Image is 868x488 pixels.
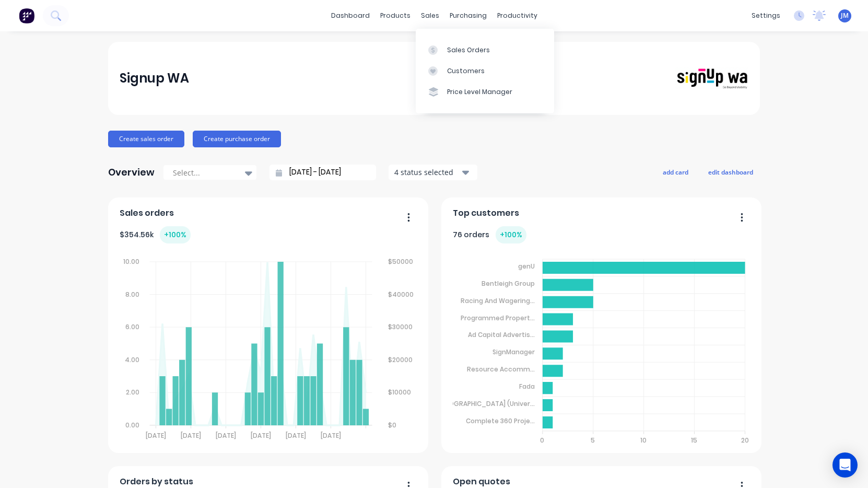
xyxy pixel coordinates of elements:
[518,262,535,271] tspan: genU
[389,388,412,397] tspan: $10000
[321,431,341,440] tspan: [DATE]
[120,226,191,243] div: $ 354.56k
[286,431,306,440] tspan: [DATE]
[467,365,535,374] tspan: Resource Accomm...
[416,39,554,60] a: Sales Orders
[416,82,554,102] a: Price Level Manager
[125,421,139,429] tspan: 0.00
[326,8,375,24] a: dashboard
[675,67,748,90] img: Signup WA
[19,8,34,24] img: Factory
[453,226,526,243] div: 76 orders
[453,207,519,219] span: Top customers
[389,322,413,331] tspan: $30000
[701,165,760,179] button: edit dashboard
[466,416,535,425] tspan: Complete 360 Proje...
[120,68,189,89] div: Signup WA
[447,66,485,76] div: Customers
[389,355,413,364] tspan: $20000
[741,436,749,445] tspan: 20
[394,167,460,178] div: 4 status selected
[251,431,271,440] tspan: [DATE]
[461,296,535,305] tspan: Racing And Wagering...
[461,313,535,322] tspan: Programmed Propert...
[492,347,535,356] tspan: SignManager
[193,131,281,147] button: Create purchase order
[125,289,139,298] tspan: 8.00
[146,431,166,440] tspan: [DATE]
[640,436,647,445] tspan: 10
[389,165,477,180] button: 4 status selected
[389,421,397,429] tspan: $0
[160,226,191,243] div: + 100 %
[841,11,849,20] span: JM
[120,207,174,219] span: Sales orders
[108,131,184,147] button: Create sales order
[124,355,139,364] tspan: 4.00
[746,8,785,24] div: settings
[496,226,526,243] div: + 100 %
[519,382,535,391] tspan: Fada
[444,8,492,24] div: purchasing
[656,165,695,179] button: add card
[125,322,139,331] tspan: 6.00
[216,431,236,440] tspan: [DATE]
[832,452,858,478] div: Open Intercom Messenger
[468,330,535,339] tspan: Ad Capital Advertis...
[120,475,193,488] span: Orders by status
[123,257,139,266] tspan: 10.00
[453,475,510,488] span: Open quotes
[125,388,139,397] tspan: 2.00
[540,436,544,445] tspan: 0
[416,8,444,24] div: sales
[447,45,490,55] div: Sales Orders
[108,162,155,183] div: Overview
[389,399,535,408] tspan: [PERSON_NAME][GEOGRAPHIC_DATA] (Univer...
[691,436,697,445] tspan: 15
[389,289,414,298] tspan: $40000
[482,279,535,288] tspan: Bentleigh Group
[447,87,512,97] div: Price Level Manager
[492,8,543,24] div: productivity
[375,8,416,24] div: products
[416,61,554,82] a: Customers
[389,257,414,266] tspan: $50000
[181,431,201,440] tspan: [DATE]
[591,436,595,445] tspan: 5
